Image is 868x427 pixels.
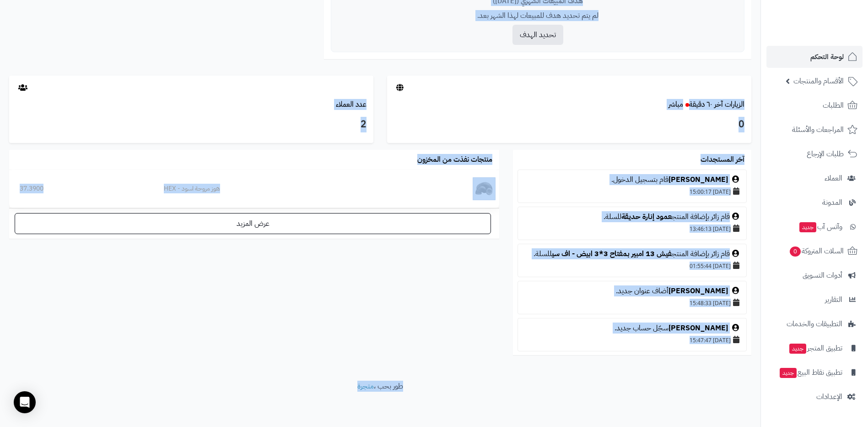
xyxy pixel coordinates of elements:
[621,211,672,222] a: عمود إنارة حديقة
[164,184,392,193] div: هوز مروحة اسود - HEX
[810,50,844,63] span: لوحة التحكم
[766,192,863,213] a: المدونة
[669,285,728,296] a: [PERSON_NAME]
[823,99,844,112] span: الطلبات
[766,313,863,335] a: التطبيقات والخدمات
[789,245,844,257] span: السلات المتروكة
[787,318,842,330] span: التطبيقات والخدمات
[669,99,683,110] small: مباشر
[766,119,863,141] a: المراجعات والأسئلة
[789,344,806,354] span: جديد
[15,213,491,234] a: عرض المزيد
[16,117,367,132] h3: 2
[701,156,744,164] h3: آخر المستجدات
[669,323,728,334] a: [PERSON_NAME]
[766,264,863,286] a: أدوات التسويق
[523,334,742,346] div: [DATE] 15:47:47
[523,259,742,272] div: [DATE] 01:55:44
[766,143,863,165] a: طلبات الإرجاع
[523,323,742,334] div: سجّل حساب جديد.
[766,94,863,116] a: الطلبات
[816,390,842,403] span: الإعدادات
[473,177,496,200] img: هوز مروحة اسود - HEX
[779,366,842,379] span: تطبيق نقاط البيع
[766,167,863,189] a: العملاء
[789,246,801,257] span: 0
[799,222,816,232] span: جديد
[766,386,863,408] a: الإعدادات
[417,156,492,164] h3: منتجات نفذت من المخزون
[669,99,744,110] a: الزيارات آخر ٦٠ دقيقةمباشر
[766,361,863,383] a: تطبيق نقاط البيعجديد
[807,148,844,160] span: طلبات الإرجاع
[780,368,797,378] span: جديد
[338,11,737,21] p: لم يتم تحديد هدف للمبيعات لهذا الشهر بعد.
[766,240,863,262] a: السلات المتروكة0
[825,293,842,306] span: التقارير
[523,286,742,296] div: أضاف عنوان جديد.
[766,289,863,311] a: التقارير
[793,75,844,88] span: الأقسام والمنتجات
[669,174,728,185] a: [PERSON_NAME]
[523,175,742,185] div: قام بتسجيل الدخول.
[394,117,744,132] h3: 0
[14,391,36,413] div: Open Intercom Messenger
[806,10,859,29] img: logo-2.png
[822,196,842,209] span: المدونة
[357,381,374,392] a: متجرة
[798,220,842,233] span: وآتس آب
[792,123,844,136] span: المراجعات والأسئلة
[552,248,672,259] a: فيش 13 امبير بمفتاح 3*3 ابيض - اف سي
[766,216,863,238] a: وآتس آبجديد
[512,25,563,45] button: تحديد الهدف
[825,172,842,185] span: العملاء
[788,342,842,355] span: تطبيق المتجر
[523,212,742,222] div: قام زائر بإضافة المنتج للسلة.
[766,46,863,68] a: لوحة التحكم
[766,337,863,359] a: تطبيق المتجرجديد
[336,99,367,110] a: عدد العملاء
[523,296,742,309] div: [DATE] 15:48:33
[20,184,143,193] div: 37.3900
[523,222,742,235] div: [DATE] 13:46:13
[523,185,742,198] div: [DATE] 15:00:17
[803,269,842,282] span: أدوات التسويق
[523,249,742,259] div: قام زائر بإضافة المنتج للسلة.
